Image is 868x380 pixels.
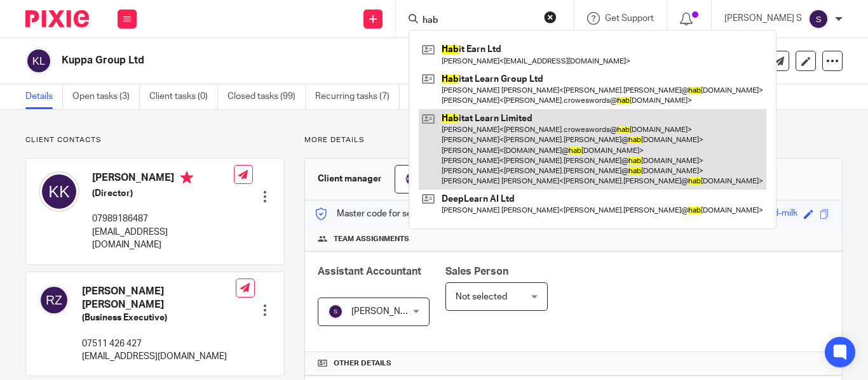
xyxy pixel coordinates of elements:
h5: (Director) [92,187,234,200]
span: Sales Person [445,266,508,277]
span: Assistant Accountant [318,266,421,277]
button: Clear [544,11,557,23]
span: Team assignments [334,234,409,244]
p: 07511 426 427 [82,337,236,350]
p: [EMAIL_ADDRESS][DOMAIN_NAME] [92,226,234,252]
span: Not selected [456,292,507,301]
p: [PERSON_NAME] S [724,12,802,25]
a: Client tasks (0) [149,84,218,109]
input: Search [421,15,536,27]
a: Recurring tasks (7) [315,84,400,109]
h5: (Business Executive) [82,311,236,324]
i: Primary [180,171,193,184]
p: More details [304,135,843,145]
img: svg%3E [808,9,829,29]
div: vegan-azure-polka-dotted-milk [675,207,797,221]
span: Other details [334,358,391,369]
h4: [PERSON_NAME] [92,171,234,187]
img: svg%3E [39,285,69,315]
h2: Kuppa Group Ltd [62,54,548,67]
h3: Client manager [318,173,382,185]
span: Get Support [605,14,654,23]
a: Closed tasks (99) [227,84,306,109]
a: Open tasks (3) [72,84,140,109]
img: svg%3E [25,48,52,74]
a: Details [25,84,63,109]
img: svg%3E [39,171,79,212]
img: Pixie [25,10,89,27]
p: Client contacts [25,135,285,145]
p: 07989186487 [92,213,234,225]
p: [EMAIL_ADDRESS][DOMAIN_NAME] [82,350,236,363]
p: Master code for secure communications and files [315,207,534,220]
span: [PERSON_NAME] R [351,307,429,316]
img: svg%3E [328,304,343,319]
h4: [PERSON_NAME] [PERSON_NAME] [82,285,236,312]
img: svg%3E [405,171,420,187]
